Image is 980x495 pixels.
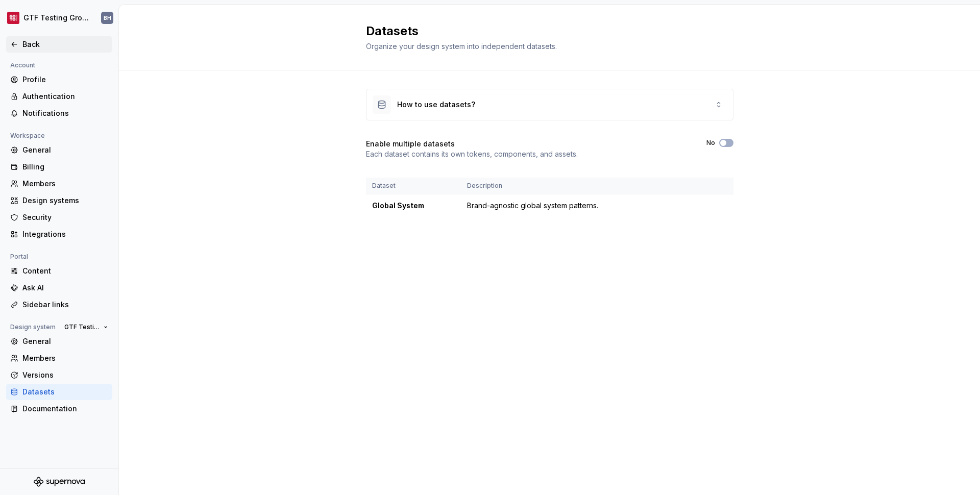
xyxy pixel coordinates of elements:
[23,13,89,23] div: GTF Testing Grounds
[6,367,112,383] a: Versions
[366,149,578,159] p: Each dataset contains its own tokens, components, and assets.
[22,108,108,118] div: Notifications
[6,88,112,105] a: Authentication
[22,404,108,414] div: Documentation
[372,201,455,211] div: Global System
[706,139,715,147] label: No
[22,179,108,189] div: Members
[6,401,112,417] a: Documentation
[22,266,108,276] div: Content
[22,162,108,172] div: Billing
[2,7,116,29] button: GTF Testing GroundsBH
[6,280,112,296] a: Ask AI
[22,212,108,222] div: Security
[22,336,108,346] div: General
[6,105,112,121] a: Notifications
[6,192,112,209] a: Design systems
[22,39,108,49] div: Back
[6,159,112,175] a: Billing
[22,75,108,85] div: Profile
[22,300,108,310] div: Sidebar links
[22,353,108,363] div: Members
[7,12,19,24] img: f4f33d50-0937-4074-a32a-c7cda971eed1.png
[22,91,108,102] div: Authentication
[366,139,455,149] h4: Enable multiple datasets
[461,178,707,194] th: Description
[6,251,32,263] div: Portal
[22,387,108,397] div: Datasets
[22,370,108,380] div: Versions
[6,226,112,242] a: Integrations
[34,477,85,487] svg: Supernova Logo
[6,176,112,192] a: Members
[6,296,112,313] a: Sidebar links
[6,59,39,71] div: Account
[22,229,108,239] div: Integrations
[366,42,557,51] span: Organize your design system into independent datasets.
[6,142,112,158] a: General
[6,209,112,226] a: Security
[6,71,112,88] a: Profile
[104,14,111,22] div: BH
[6,384,112,400] a: Datasets
[64,323,100,331] span: GTF Testing Grounds
[397,100,475,110] div: How to use datasets?
[6,333,112,350] a: General
[22,283,108,293] div: Ask AI
[22,145,108,155] div: General
[6,321,60,333] div: Design system
[22,195,108,206] div: Design systems
[6,350,112,366] a: Members
[461,194,707,217] td: Brand-agnostic global system patterns.
[366,178,461,194] th: Dataset
[6,263,112,279] a: Content
[6,130,49,142] div: Workspace
[366,23,721,39] h2: Datasets
[6,36,112,53] a: Back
